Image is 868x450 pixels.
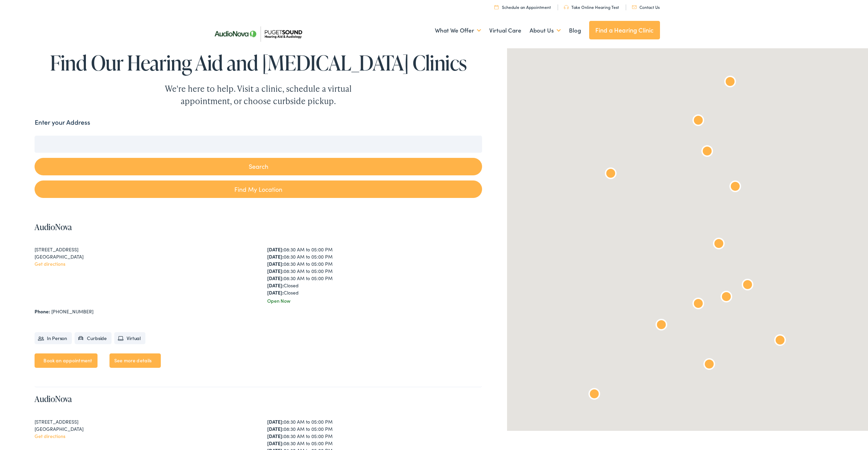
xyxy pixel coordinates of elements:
a: [PHONE_NUMBER] [51,308,93,315]
div: [STREET_ADDRESS] [35,418,249,425]
a: Virtual Care [489,18,521,43]
strong: [DATE]: [267,282,284,289]
label: Enter your Address [35,117,90,127]
strong: Phone: [35,308,50,315]
div: AudioNova [715,287,737,309]
div: AudioNova [687,293,709,315]
strong: [DATE]: [267,267,284,274]
div: 08:30 AM to 05:00 PM 08:30 AM to 05:00 PM 08:30 AM to 05:00 PM 08:30 AM to 05:00 PM 08:30 AM to 0... [267,246,482,296]
li: In Person [35,332,72,344]
a: Get directions [35,433,65,439]
div: AudioNova [724,176,746,198]
strong: [DATE]: [267,246,284,253]
a: Schedule an Appointment [494,4,551,10]
img: utility icon [564,5,569,9]
a: Blog [569,18,581,43]
a: What We Offer [435,18,481,43]
div: AudioNova [769,330,791,352]
div: AudioNova [650,315,672,337]
li: Virtual [114,332,145,344]
div: AudioNova [687,110,709,132]
li: Curbside [75,332,112,344]
div: AudioNova [708,234,730,255]
a: AudioNova [35,393,72,404]
strong: [DATE]: [267,260,284,267]
h1: Find Our Hearing Aid and [MEDICAL_DATA] Clinics [35,51,482,74]
a: AudioNova [35,221,72,233]
strong: [DATE]: [267,433,284,439]
a: About Us [530,18,561,43]
div: AudioNova [583,384,605,406]
a: Find My Location [35,180,482,198]
strong: [DATE]: [267,440,284,447]
strong: [DATE]: [267,253,284,260]
a: Contact Us [632,4,660,10]
a: Take Online Hearing Test [564,4,619,10]
div: We're here to help. Visit a clinic, schedule a virtual appointment, or choose curbside pickup. [149,83,368,107]
strong: [DATE]: [267,425,284,432]
button: Search [35,158,482,175]
div: [GEOGRAPHIC_DATA] [35,253,249,260]
strong: [DATE]: [267,418,284,425]
div: AudioNova [737,275,759,297]
div: [GEOGRAPHIC_DATA] [35,425,249,433]
div: [STREET_ADDRESS] [35,246,249,253]
img: utility icon [632,5,637,9]
a: See more details [109,353,161,368]
strong: [DATE]: [267,289,284,296]
a: Book an appointment [35,353,98,368]
a: Find a Hearing Clinic [589,21,660,39]
input: Enter your address or zip code [35,136,482,153]
strong: [DATE]: [267,275,284,282]
a: Get directions [35,260,65,267]
div: AudioNova [696,141,718,163]
img: utility icon [494,5,498,9]
div: AudioNova [698,354,720,376]
div: AudioNova [600,163,622,185]
div: Open Now [267,297,482,304]
div: Puget Sound Hearing Aid &#038; Audiology by AudioNova [719,72,741,93]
